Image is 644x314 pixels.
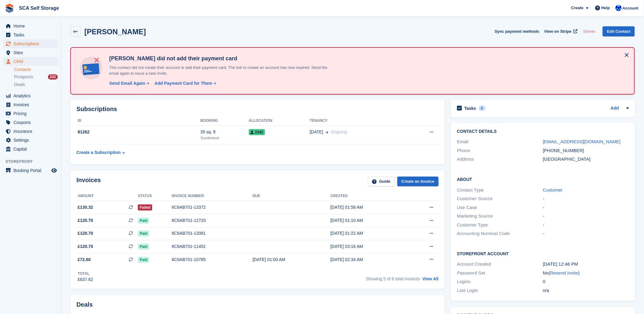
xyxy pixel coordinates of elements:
[457,261,543,268] div: Account Created
[611,105,619,112] a: Add
[172,230,253,237] div: 6C6AB701-12081
[78,55,104,81] img: no-card-linked-e7822e413c904bf8b177c4d89f31251c4716f9871600ec3ca5bfc59e148c83f4.svg
[310,129,323,135] span: [DATE]
[14,74,58,80] a: Prospects 232
[78,217,93,224] span: £120.70
[479,106,486,111] div: 0
[249,116,310,126] th: Allocation
[48,74,58,80] div: 232
[543,204,629,211] div: -
[138,204,152,211] span: Failed
[3,100,58,109] a: menu
[13,118,50,127] span: Coupons
[3,57,58,66] a: menu
[397,177,439,187] a: Create an Invoice
[616,5,622,11] img: Kelly Neesham
[543,147,629,154] div: [PHONE_NUMBER]
[3,48,58,57] a: menu
[6,159,61,165] span: Storefront
[457,270,543,277] div: Password Set
[76,147,125,158] a: Create a Subscription
[602,5,610,11] span: Help
[543,261,629,268] div: [DATE] 12:46 PM
[172,243,253,250] div: 6C6AB701-11452
[457,213,543,220] div: Marketing Source
[5,4,14,13] img: stora-icon-8386f47178a22dfd0bd8f6a31ec36ba5ce8667c1dd55bd0f319d3a0aa187defe.svg
[3,31,58,39] a: menu
[138,230,149,237] span: Paid
[543,222,629,229] div: -
[366,276,420,281] span: Showing 5 of 6 total invoices
[13,136,50,144] span: Settings
[543,139,620,144] a: [EMAIL_ADDRESS][DOMAIN_NAME]
[13,31,50,39] span: Tasks
[310,116,406,126] th: Tenancy
[138,191,172,201] th: Status
[543,278,629,285] div: 0
[249,129,265,135] span: 2342
[76,191,138,201] th: Amount
[13,109,50,118] span: Pricing
[623,5,638,11] span: Account
[543,230,629,237] div: -
[457,278,543,285] div: Logins
[3,136,58,144] a: menu
[330,217,408,224] div: [DATE] 01:10 AM
[457,176,629,182] h2: About
[78,271,93,276] div: Total
[17,3,61,13] a: SCA Self Storage
[138,244,149,250] span: Paid
[571,5,583,11] span: Create
[457,195,543,202] div: Customer Source
[107,65,336,77] p: This contact did not create their account or add their payment card. The link to create an accoun...
[422,276,439,281] a: View All
[457,222,543,229] div: Customer Type
[14,81,58,88] a: Deals
[368,177,395,187] a: Guide
[253,256,331,263] div: [DATE] 01:00 AM
[172,256,253,263] div: 6C6AB701-10785
[3,127,58,136] a: menu
[78,256,91,263] span: £72.60
[84,28,146,36] h2: [PERSON_NAME]
[138,257,149,263] span: Paid
[464,106,476,111] h2: Tasks
[14,67,58,73] a: Contacts
[172,191,253,201] th: Invoice number
[330,230,408,237] div: [DATE] 01:22 AM
[78,230,93,237] span: £120.70
[331,129,347,134] span: Ongoing
[330,191,408,201] th: Created
[603,26,635,36] a: Edit Contact
[3,39,58,48] a: menu
[76,149,121,156] div: Create a Subscription
[172,204,253,211] div: 6C6AB701-13372
[76,129,201,135] div: 81262
[457,287,543,294] div: Last Login
[3,118,58,127] a: menu
[457,230,543,237] div: Accounting Nominal Code
[78,204,93,211] span: £130.32
[172,217,253,224] div: 6C6AB701-12720
[549,270,580,275] span: ( )
[13,39,50,48] span: Subscriptions
[330,256,408,263] div: [DATE] 02:34 AM
[109,80,145,87] div: Send Email Again
[76,106,439,113] h2: Subscriptions
[13,166,50,175] span: Booking Portal
[155,80,212,87] div: Add Payment Card for Them
[457,147,543,154] div: Phone
[76,301,93,308] h2: Deals
[13,92,50,100] span: Analytics
[330,243,408,250] div: [DATE] 03:16 AM
[13,100,50,109] span: Invoices
[543,187,563,193] a: Customer
[152,80,217,87] a: Add Payment Card for Them
[495,26,539,36] button: Sync payment methods
[50,167,58,174] a: Preview store
[201,116,249,126] th: Booking
[76,116,201,126] th: ID
[13,57,50,66] span: CRM
[543,287,629,294] div: n/a
[13,48,50,57] span: Sites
